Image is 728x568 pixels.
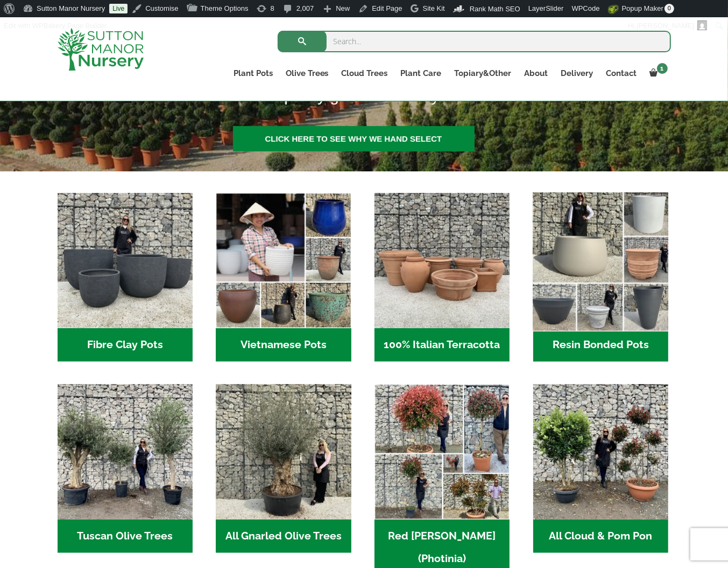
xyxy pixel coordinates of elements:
a: Visit product category Fibre Clay Pots [58,193,193,362]
h2: All Gnarled Olive Trees [216,519,351,553]
img: Home - 1B137C32 8D99 4B1A AA2F 25D5E514E47D 1 105 c [374,193,510,328]
h2: Vietnamese Pots [216,328,351,362]
h2: Tuscan Olive Trees [58,519,193,553]
a: Cloud Trees [335,66,394,81]
a: Contact [600,66,644,81]
h2: 100% Italian Terracotta [374,328,510,362]
a: Visit product category Tuscan Olive Trees [58,384,193,553]
img: Home - 7716AD77 15EA 4607 B135 B37375859F10 [58,384,193,519]
a: Visit product category All Gnarled Olive Trees [216,384,351,553]
a: Hi, [624,17,711,34]
h2: Fibre Clay Pots [58,328,193,362]
a: Olive Trees [279,66,335,81]
span: [PERSON_NAME] [637,22,694,30]
h2: Resin Bonded Pots [533,328,668,362]
img: Home - 8194B7A3 2818 4562 B9DD 4EBD5DC21C71 1 105 c 1 [58,193,193,328]
input: Search... [278,31,671,52]
img: Home - 6E921A5B 9E2F 4B13 AB99 4EF601C89C59 1 105 c [216,193,351,328]
a: 1 [644,66,671,81]
img: Home - 5833C5B7 31D0 4C3A 8E42 DB494A1738DB [216,384,351,519]
a: Topiary&Other [448,66,518,81]
a: Live [109,4,128,13]
a: Visit product category Resin Bonded Pots [533,193,668,362]
img: Home - F5A23A45 75B5 4929 8FB2 454246946332 [374,384,510,519]
img: logo [58,28,144,71]
span: Site Kit [423,4,445,12]
span: 1 [657,63,668,74]
a: Visit product category 100% Italian Terracotta [374,193,510,362]
img: Home - 67232D1B A461 444F B0F6 BDEDC2C7E10B 1 105 c [529,190,672,332]
a: Visit product category All Cloud & Pom Pon [533,384,668,553]
a: Plant Care [394,66,448,81]
a: Delivery [555,66,600,81]
a: Plant Pots [227,66,279,81]
a: About [518,66,555,81]
h2: All Cloud & Pom Pon [533,519,668,553]
img: Home - A124EB98 0980 45A7 B835 C04B779F7765 [533,384,668,519]
a: Visit product category Vietnamese Pots [216,193,351,362]
span: Rank Math SEO [470,5,520,13]
span: 0 [665,4,674,13]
